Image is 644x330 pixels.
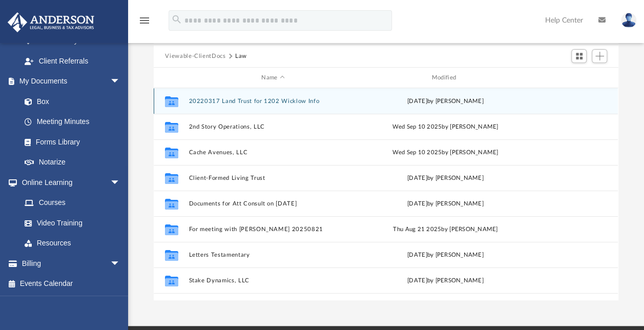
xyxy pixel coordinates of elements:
div: grid [154,88,618,301]
div: Wed Sep 10 2025 by [PERSON_NAME] [362,122,530,132]
div: id [158,73,184,82]
a: Billingarrow_drop_down [7,253,136,274]
span: arrow_drop_down [110,172,131,193]
button: Cache Avenues, LLC [189,149,357,156]
a: Events Calendar [7,274,136,294]
a: Courses [14,193,131,213]
a: Resources [14,233,131,254]
div: Name [189,73,357,82]
div: [DATE] by [PERSON_NAME] [362,97,530,106]
img: User Pic [621,13,636,28]
a: Client Referrals [14,51,131,71]
button: Switch to Grid View [571,49,587,64]
button: Letters Testamentary [189,252,357,258]
a: My Documentsarrow_drop_down [7,71,131,92]
div: Wed Sep 10 2025 by [PERSON_NAME] [362,148,530,157]
i: menu [138,14,151,27]
button: Law [235,52,247,61]
span: arrow_drop_down [110,253,131,274]
button: Client-Formed Living Trust [189,175,357,181]
button: 20220317 Land Trust for 1202 Wicklow Info [189,98,357,105]
div: [DATE] by [PERSON_NAME] [362,174,530,183]
button: Add [592,49,607,64]
a: Box [14,91,126,112]
button: 2nd Story Operations, LLC [189,123,357,130]
a: Meeting Minutes [14,112,131,132]
i: search [171,14,182,25]
button: For meeting with [PERSON_NAME] 20250821 [189,226,357,233]
button: Stake Dynamics, LLC [189,277,357,284]
div: [DATE] by [PERSON_NAME] [362,199,530,209]
div: [DATE] by [PERSON_NAME] [362,276,530,285]
a: Forms Library [14,132,126,152]
div: id [534,73,606,82]
a: Notarize [14,152,131,173]
div: Modified [361,73,530,82]
span: arrow_drop_down [110,71,131,92]
div: Thu Aug 21 2025 by [PERSON_NAME] [362,225,530,234]
div: [DATE] by [PERSON_NAME] [362,251,530,260]
a: Video Training [14,213,126,233]
a: menu [138,19,151,27]
button: Viewable-ClientDocs [165,52,225,61]
img: Anderson Advisors Platinum Portal [5,12,97,32]
button: Documents for Att Consult on [DATE] [189,200,357,207]
a: Online Learningarrow_drop_down [7,172,131,193]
